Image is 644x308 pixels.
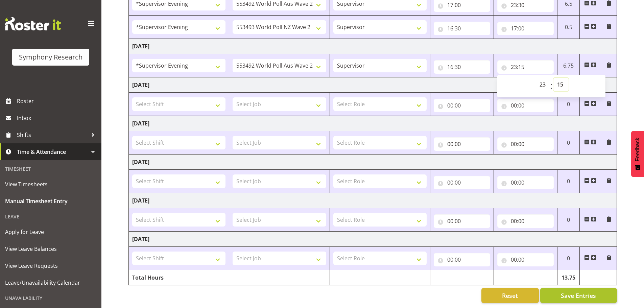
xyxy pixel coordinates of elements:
input: Click to select... [434,137,490,151]
span: View Timesheets [5,179,96,189]
td: Total Hours [129,270,229,285]
span: View Leave Balances [5,244,96,254]
button: Feedback - Show survey [631,131,644,177]
td: 0 [557,93,580,116]
span: Apply for Leave [5,227,96,237]
span: : [550,78,552,95]
a: View Leave Requests [2,257,100,274]
input: Click to select... [497,214,554,228]
a: Manual Timesheet Entry [2,193,100,210]
a: View Leave Balances [2,240,100,257]
td: 0.5 [557,16,580,39]
a: View Timesheets [2,176,100,193]
span: Feedback [635,138,641,161]
button: Reset [481,288,539,303]
input: Click to select... [434,99,490,112]
span: Reset [502,291,518,300]
input: Click to select... [434,60,490,74]
input: Click to select... [497,137,554,151]
td: 0 [557,247,580,270]
input: Click to select... [497,99,554,112]
a: Apply for Leave [2,223,100,240]
td: 0 [557,131,580,155]
span: Manual Timesheet Entry [5,196,96,206]
input: Click to select... [497,60,554,74]
div: Timesheet [2,162,100,176]
td: [DATE] [129,116,617,131]
img: Rosterit website logo [5,17,61,30]
td: 13.75 [557,270,580,285]
div: Leave [2,210,100,223]
span: Time & Attendance [17,147,88,157]
input: Click to select... [497,22,554,35]
td: [DATE] [129,193,617,208]
input: Click to select... [497,176,554,189]
input: Click to select... [434,253,490,266]
span: Inbox [17,113,98,123]
button: Save Entries [540,288,617,303]
a: Leave/Unavailability Calendar [2,274,100,291]
input: Click to select... [497,253,554,266]
td: [DATE] [129,155,617,170]
input: Click to select... [434,22,490,35]
span: Leave/Unavailability Calendar [5,278,96,288]
div: Unavailability [2,291,100,305]
input: Click to select... [434,176,490,189]
input: Click to select... [434,214,490,228]
span: View Leave Requests [5,261,96,271]
td: [DATE] [129,232,617,247]
div: Symphony Research [19,52,82,62]
span: Save Entries [561,291,596,300]
span: Roster [17,96,98,106]
td: 0 [557,170,580,193]
td: 6.75 [557,54,580,77]
td: 0 [557,208,580,232]
td: [DATE] [129,77,617,93]
span: Shifts [17,130,88,140]
td: [DATE] [129,39,617,54]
